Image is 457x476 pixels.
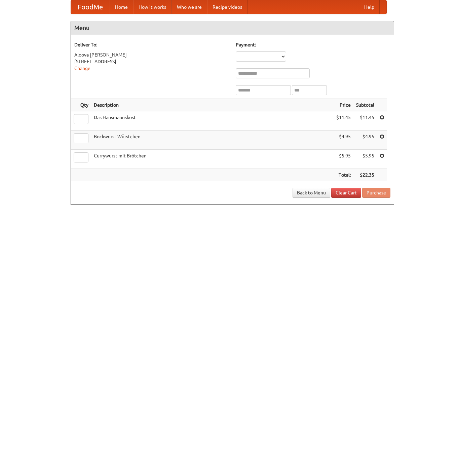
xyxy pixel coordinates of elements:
[74,66,90,71] a: Change
[334,111,353,131] td: $11.45
[172,0,207,14] a: Who we are
[334,169,353,181] th: Total:
[353,111,377,131] td: $11.45
[293,188,330,198] a: Back to Menu
[71,21,394,35] h4: Menu
[74,58,229,65] div: [STREET_ADDRESS]
[334,131,353,150] td: $4.95
[353,169,377,181] th: $22.35
[331,188,361,198] a: Clear Cart
[359,0,380,14] a: Help
[207,0,247,14] a: Recipe videos
[91,131,334,150] td: Bockwurst Würstchen
[353,99,377,111] th: Subtotal
[71,0,110,14] a: FoodMe
[334,99,353,111] th: Price
[334,150,353,169] td: $5.95
[353,131,377,150] td: $4.95
[91,111,334,131] td: Das Hausmannskost
[353,150,377,169] td: $5.95
[71,99,91,111] th: Qty
[133,0,172,14] a: How it works
[74,41,229,48] h5: Deliver To:
[362,188,390,198] button: Purchase
[91,150,334,169] td: Currywurst mit Brötchen
[236,41,390,48] h5: Payment:
[91,99,334,111] th: Description
[110,0,133,14] a: Home
[74,51,229,58] div: Aloova [PERSON_NAME]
